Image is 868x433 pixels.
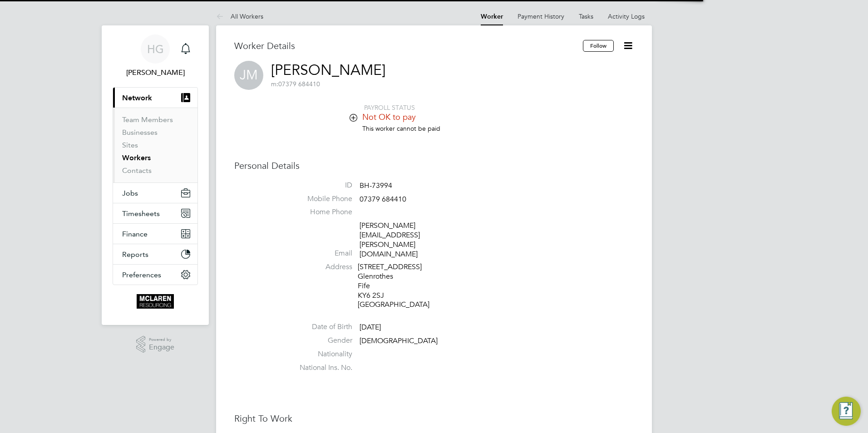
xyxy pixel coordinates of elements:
a: Worker [481,13,503,20]
img: mclaren-logo-retina.png [137,294,173,309]
h3: Personal Details [234,160,634,172]
label: ID [289,181,352,190]
span: [DATE] [360,323,381,332]
a: Contacts [122,166,152,175]
label: Address [289,262,352,272]
span: Network [122,93,152,102]
div: Network [113,108,197,182]
label: Gender [289,336,352,345]
a: [PERSON_NAME] [271,61,385,79]
a: All Workers [216,12,263,20]
a: Team Members [122,115,173,124]
a: Businesses [122,128,158,137]
label: Date of Birth [289,322,352,332]
span: BH-73994 [360,181,392,190]
span: HG [147,43,164,55]
label: Email [289,249,352,258]
span: Not OK to pay [362,112,416,122]
label: Mobile Phone [289,194,352,204]
a: Sites [122,141,138,149]
label: National Ins. No. [289,363,352,373]
a: Workers [122,153,151,162]
a: Powered byEngage [136,336,175,353]
button: Timesheets [113,203,197,223]
a: HG[PERSON_NAME] [113,34,198,78]
span: Harry Gelb [113,67,198,78]
span: JM [234,61,263,90]
span: 07379 684410 [360,195,406,204]
span: 07379 684410 [271,80,320,88]
label: Nationality [289,349,352,359]
nav: Main navigation [102,25,209,325]
span: Engage [149,344,174,351]
button: Finance [113,224,197,244]
div: [STREET_ADDRESS] Glenrothes Fife KY6 2SJ [GEOGRAPHIC_DATA] [358,262,444,310]
span: Finance [122,230,148,238]
h3: Right To Work [234,413,634,424]
label: Home Phone [289,207,352,217]
a: Tasks [579,12,593,20]
button: Follow [583,40,614,52]
span: Preferences [122,271,161,279]
span: This worker cannot be paid [362,124,440,133]
a: [PERSON_NAME][EMAIL_ADDRESS][PERSON_NAME][DOMAIN_NAME] [360,221,420,258]
button: Preferences [113,265,197,285]
button: Reports [113,244,197,264]
h3: Worker Details [234,40,583,52]
a: Activity Logs [608,12,645,20]
a: Payment History [518,12,564,20]
span: Jobs [122,189,138,197]
a: Go to home page [113,294,198,309]
button: Engage Resource Center [832,397,861,426]
span: Timesheets [122,209,160,218]
button: Jobs [113,183,197,203]
span: m: [271,80,278,88]
span: Powered by [149,336,174,344]
button: Network [113,88,197,108]
span: PAYROLL STATUS [364,103,415,112]
span: Reports [122,250,148,259]
span: [DEMOGRAPHIC_DATA] [360,336,438,345]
